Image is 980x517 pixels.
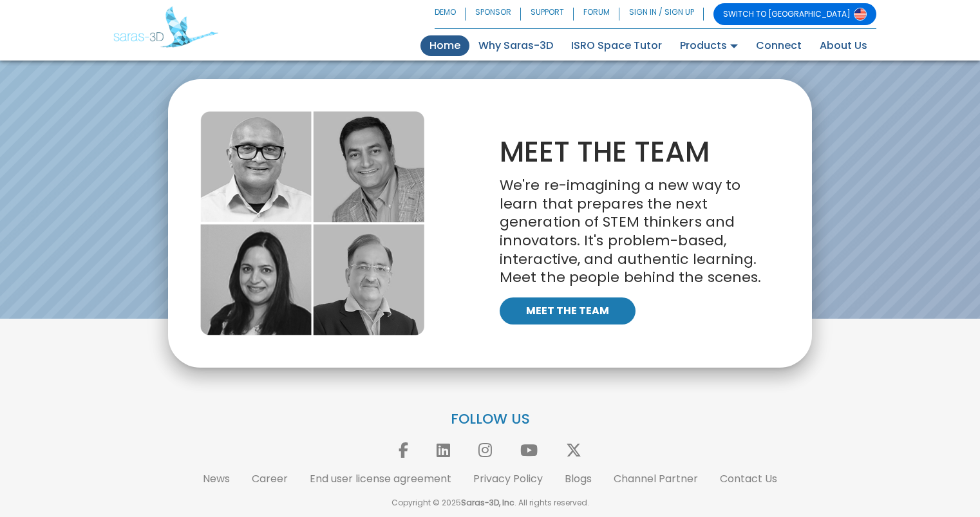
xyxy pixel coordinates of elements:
a: Products [671,35,747,56]
a: MEET THE TEAM [500,297,636,324]
p: Copyright © 2025 . All rights reserved. [113,497,867,509]
a: SWITCH TO [GEOGRAPHIC_DATA] [713,3,876,25]
a: News [203,471,230,486]
a: About Us [811,35,876,56]
a: SPONSOR [466,3,521,25]
p: MEET THE TEAM [500,138,710,166]
a: FORUM [574,3,619,25]
b: Saras-3D, Inc [461,497,514,508]
a: DEMO [435,3,466,25]
a: Why Saras-3D [469,35,562,56]
a: Contact Us [720,471,777,486]
a: Career [252,471,288,486]
a: Blogs [565,471,592,486]
a: Channel Partner [614,471,698,486]
a: ISRO Space Tutor [562,35,671,56]
a: Connect [747,35,811,56]
a: Privacy Policy [473,471,543,486]
p: FOLLOW US [113,410,867,429]
a: End user license agreement [310,471,451,486]
img: Saras 3D [113,6,218,48]
img: Switch to USA [854,8,867,21]
a: SIGN IN / SIGN UP [619,3,704,25]
a: SUPPORT [521,3,574,25]
span: We're re-imagining a new way to learn that prepares the next generation of STEM thinkers and inno... [500,175,761,287]
a: Home [420,35,469,56]
img: meet the team [200,111,424,335]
